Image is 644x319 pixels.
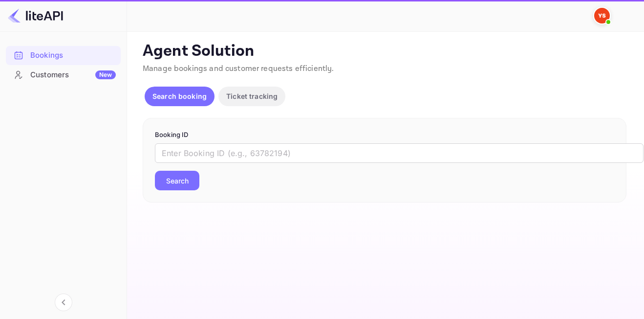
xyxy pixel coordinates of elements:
p: Agent Solution [143,42,626,61]
p: Search booking [152,91,207,101]
div: Customers [30,69,116,81]
p: Booking ID [155,130,614,140]
button: Collapse navigation [55,294,72,311]
a: Bookings [6,46,121,64]
a: CustomersNew [6,66,121,84]
img: LiteAPI logo [8,8,63,23]
input: Enter Booking ID (e.g., 63782194) [155,143,644,163]
div: Bookings [30,50,116,61]
img: Yandex Support [594,8,610,23]
div: Bookings [6,46,121,65]
div: CustomersNew [6,66,121,85]
div: New [95,70,116,79]
button: Search [155,171,199,190]
p: Ticket tracking [226,91,278,101]
span: Manage bookings and customer requests efficiently. [143,64,334,74]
